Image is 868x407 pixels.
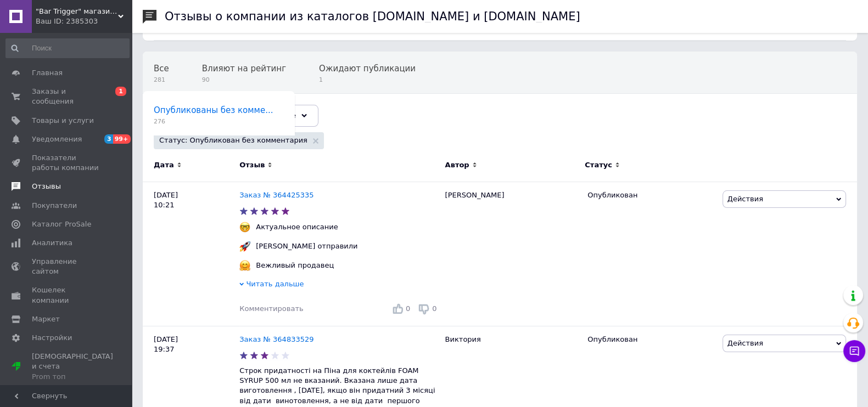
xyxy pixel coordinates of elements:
[727,339,763,347] span: Действия
[727,195,763,203] span: Действия
[36,16,132,26] div: Ваш ID: 2385303
[587,190,714,200] div: Опубликован
[159,135,307,145] span: Статус: Опубликован без комментария
[32,372,113,382] div: Prom топ
[32,285,102,305] span: Кошелек компании
[239,279,439,292] div: Читать дальше
[239,304,303,313] span: Комментировать
[165,10,580,23] h1: Отзывы о компании из каталогов [DOMAIN_NAME] и [DOMAIN_NAME]
[143,182,239,326] div: [DATE] 10:21
[32,182,61,191] span: Отзывы
[239,260,250,271] img: :hugging_face:
[32,352,113,382] span: [DEMOGRAPHIC_DATA] и счета
[202,76,286,84] span: 90
[32,116,94,126] span: Товары и услуги
[113,134,131,144] span: 99+
[253,222,341,232] div: Актуальное описание
[32,134,82,144] span: Уведомления
[32,219,91,229] span: Каталог ProSale
[5,38,130,58] input: Поиск
[154,105,273,115] span: Опубликованы без комме...
[587,335,714,344] div: Опубликован
[239,335,313,343] a: Заказ № 364833529
[319,76,416,84] span: 1
[239,241,250,252] img: :rocket:
[239,222,250,233] img: :nerd_face:
[32,201,77,211] span: Покупатели
[104,134,113,144] span: 3
[32,314,60,324] span: Маркет
[253,241,360,251] div: [PERSON_NAME] отправили
[246,280,304,288] span: Читать дальше
[440,182,583,326] div: [PERSON_NAME]
[154,64,169,74] span: Все
[32,333,72,343] span: Настройки
[843,340,865,362] button: Чат с покупателем
[432,304,436,313] span: 0
[36,7,118,16] span: "Bar Trigger" магазин барного инвентаря и оборудования
[32,153,102,173] span: Показатели работы компании
[253,261,337,270] div: Вежливый продавец
[239,160,265,170] span: Отзыв
[319,64,416,74] span: Ожидают публикации
[154,160,174,170] span: Дата
[32,257,102,276] span: Управление сайтом
[32,68,63,78] span: Главная
[154,117,273,126] span: 276
[202,64,286,74] span: Влияют на рейтинг
[32,87,102,106] span: Заказы и сообщения
[239,304,303,314] div: Комментировать
[585,160,612,170] span: Статус
[32,238,72,248] span: Аналитика
[406,304,410,313] span: 0
[154,76,169,84] span: 281
[143,94,295,135] div: Опубликованы без комментария
[115,87,126,96] span: 1
[239,191,313,199] a: Заказ № 364425335
[445,160,469,170] span: Автор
